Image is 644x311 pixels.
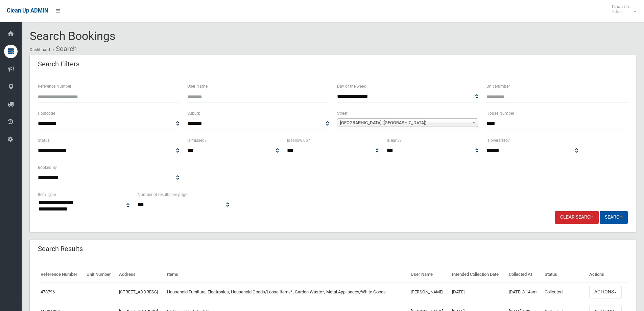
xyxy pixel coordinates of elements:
[138,191,187,198] label: Number of results per page
[38,191,56,198] label: Item Type
[30,242,91,256] header: Search Results
[609,4,636,14] span: Clean Up
[30,29,116,43] span: Search Bookings
[164,267,408,282] th: Items
[287,137,310,144] label: Is follow up?
[84,267,116,282] th: Unit Number
[337,110,348,117] label: Street
[589,286,622,298] button: Actions
[600,211,628,224] button: Search
[38,267,84,282] th: Reference Number
[116,267,165,282] th: Address
[486,83,510,90] label: Unit Number
[506,267,542,282] th: Collected At
[486,137,510,144] label: Is oversized?
[542,267,587,282] th: Status
[587,267,628,282] th: Actions
[408,267,449,282] th: User Name
[337,83,366,90] label: Day of the week
[449,267,506,282] th: Intended Collection Date
[7,7,48,14] span: Clean Up ADMIN
[38,164,57,171] label: Booked By
[164,282,408,302] td: Household Furniture, Electronics, Household Goods/Loose Items*, Garden Waste*, Metal Appliances/W...
[542,282,587,302] td: Collected
[119,289,158,294] a: [STREET_ADDRESS]
[387,137,402,144] label: Is early?
[408,282,449,302] td: [PERSON_NAME]
[506,282,542,302] td: [DATE] 8:14am
[187,83,208,90] label: User Name
[38,137,50,144] label: Status
[41,289,55,294] a: 478796
[30,47,50,52] a: Dashboard
[30,58,88,71] header: Search Filters
[187,110,200,117] label: Suburb
[38,110,55,117] label: Postcode
[486,110,514,117] label: House Number
[555,211,599,224] a: Clear Search
[38,83,71,90] label: Reference Number
[449,282,506,302] td: [DATE]
[51,43,77,55] li: Search
[340,119,469,127] span: [GEOGRAPHIC_DATA] ([GEOGRAPHIC_DATA])
[187,137,207,144] label: Is missed?
[612,9,629,14] small: Admin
